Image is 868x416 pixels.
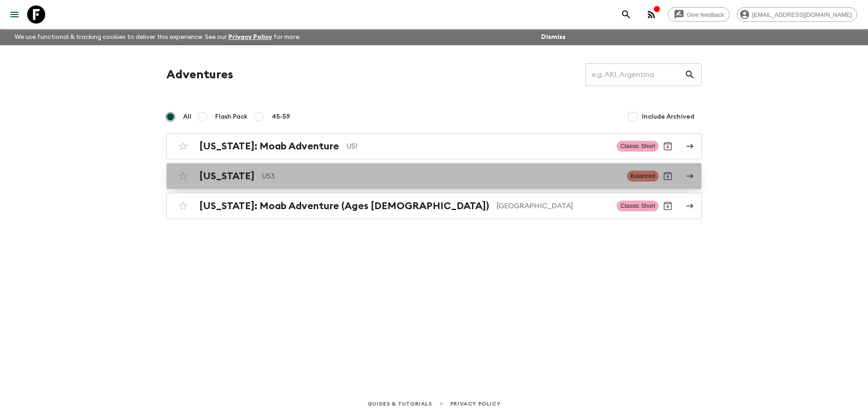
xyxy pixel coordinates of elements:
h1: Adventures [166,66,233,84]
span: 45-59 [272,112,290,121]
span: All [183,112,191,121]
div: [EMAIL_ADDRESS][DOMAIN_NAME] [737,7,857,22]
span: Flash Pack [215,112,248,121]
a: [US_STATE]US3BalancedArchive [166,163,702,189]
button: Archive [659,167,677,185]
button: menu [5,5,24,24]
a: Privacy Policy [228,34,272,40]
p: [GEOGRAPHIC_DATA] [496,201,609,211]
p: US1 [346,141,609,152]
a: [US_STATE]: Moab AdventureUS1Classic ShortArchive [166,133,702,159]
button: search adventures [617,5,635,24]
span: Classic Short [617,141,659,152]
a: Privacy Policy [450,399,500,409]
p: We use functional & tracking cookies to deliver this experience. See our for more. [11,29,304,45]
a: [US_STATE]: Moab Adventure (Ages [DEMOGRAPHIC_DATA])[GEOGRAPHIC_DATA]Classic ShortArchive [166,193,702,219]
a: Guides & Tutorials [368,399,432,409]
p: US3 [262,171,620,182]
span: Include Archived [642,112,694,121]
a: Give feedback [668,7,730,22]
h2: [US_STATE] [199,170,255,182]
span: Balanced [627,171,659,182]
span: Give feedback [682,11,729,18]
h2: [US_STATE]: Moab Adventure [199,140,339,152]
input: e.g. AR1, Argentina [585,62,684,87]
span: [EMAIL_ADDRESS][DOMAIN_NAME] [747,11,857,18]
span: Classic Short [617,201,659,211]
h2: [US_STATE]: Moab Adventure (Ages [DEMOGRAPHIC_DATA]) [199,200,489,212]
button: Archive [659,197,677,215]
button: Dismiss [539,31,568,43]
button: Archive [659,137,677,155]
